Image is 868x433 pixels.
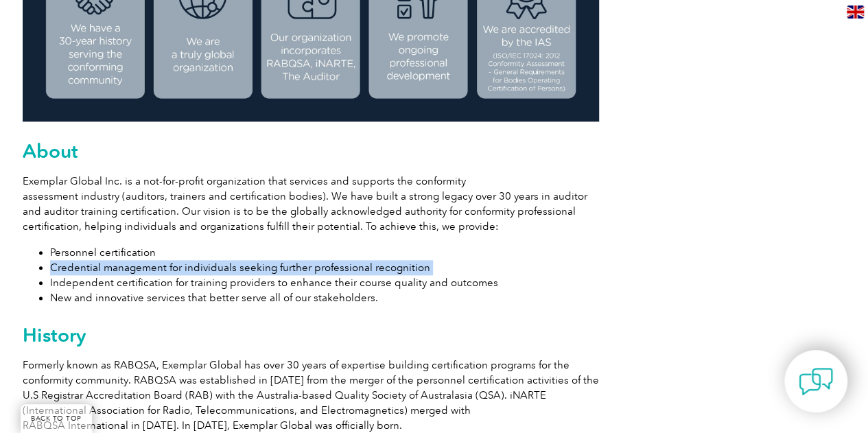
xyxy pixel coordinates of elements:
li: Independent certification for training providers to enhance their course quality and outcomes [50,275,599,290]
li: Credential management for individuals seeking further professional recognition [50,260,599,275]
li: Personnel certification [50,245,599,260]
img: contact-chat.png [799,364,833,399]
img: en [847,5,864,19]
a: BACK TO TOP [21,404,92,433]
p: Formerly known as RABQSA, Exemplar Global has over 30 years of expertise building certification p... [23,358,599,433]
h2: History [23,324,599,346]
p: Exemplar Global Inc. is a not-for-profit organization that services and supports the conformity a... [23,174,599,234]
h2: About [23,140,599,162]
li: New and innovative services that better serve all of our stakeholders. [50,290,599,305]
